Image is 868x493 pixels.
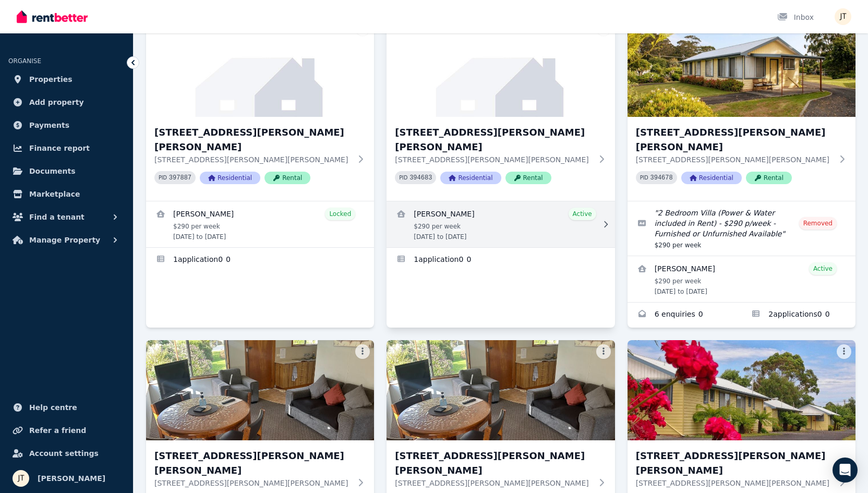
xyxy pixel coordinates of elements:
[628,256,855,302] a: View details for Pamela Carroll
[8,69,125,90] a: Properties
[8,207,125,227] button: Find a tenant
[264,172,310,184] span: Rental
[29,424,86,437] span: Refer a friend
[29,165,76,177] span: Documents
[8,92,125,113] a: Add property
[154,478,351,488] p: [STREET_ADDRESS][PERSON_NAME][PERSON_NAME]
[746,172,792,184] span: Rental
[8,230,125,250] button: Manage Property
[681,172,742,184] span: Residential
[741,303,855,328] a: Applications for 5/21 Andrew St, Strahan
[835,8,851,25] img: Jamie Taylor
[640,175,648,181] small: PID
[628,303,742,328] a: Enquiries for 5/21 Andrew St, Strahan
[29,188,80,200] span: Marketplace
[29,447,99,460] span: Account settings
[399,175,407,181] small: PID
[154,449,351,478] h3: [STREET_ADDRESS][PERSON_NAME][PERSON_NAME]
[146,340,374,440] img: 6/21 Andrew St, Strahan
[146,201,374,247] a: View details for Alexandre Flaschner
[17,9,88,25] img: RentBetter
[409,174,432,182] code: 394683
[387,340,614,440] img: 7/21 Andrew St, Strahan
[29,96,84,109] span: Add property
[387,17,614,201] a: 4/21 Andrew St, Strahan[STREET_ADDRESS][PERSON_NAME][PERSON_NAME][STREET_ADDRESS][PERSON_NAME][PE...
[8,397,125,418] a: Help centre
[8,184,125,205] a: Marketplace
[8,57,41,65] span: ORGANISE
[8,420,125,441] a: Refer a friend
[29,142,90,154] span: Finance report
[777,12,814,22] div: Inbox
[8,138,125,159] a: Finance report
[387,17,614,117] img: 4/21 Andrew St, Strahan
[628,201,855,256] a: Edit listing: 2 Bedroom Villa (Power & Water included in Rent) - $290 p/week - Furnished or Unfur...
[200,172,260,184] span: Residential
[8,161,125,182] a: Documents
[628,17,855,117] img: 5/21 Andrew St, Strahan
[146,17,374,117] img: 2/21 Andrew St, Strahan
[387,248,614,273] a: Applications for 4/21 Andrew St, Strahan
[395,125,592,154] h3: [STREET_ADDRESS][PERSON_NAME][PERSON_NAME]
[636,154,833,165] p: [STREET_ADDRESS][PERSON_NAME][PERSON_NAME]
[355,344,370,359] button: More options
[29,119,69,131] span: Payments
[833,458,858,483] div: Open Intercom Messenger
[29,401,77,414] span: Help centre
[146,248,374,273] a: Applications for 2/21 Andrew St, Strahan
[395,449,592,478] h3: [STREET_ADDRESS][PERSON_NAME][PERSON_NAME]
[636,449,833,478] h3: [STREET_ADDRESS][PERSON_NAME][PERSON_NAME]
[636,478,833,488] p: [STREET_ADDRESS][PERSON_NAME][PERSON_NAME]
[395,154,592,165] p: [STREET_ADDRESS][PERSON_NAME][PERSON_NAME]
[628,17,855,201] a: 5/21 Andrew St, Strahan[STREET_ADDRESS][PERSON_NAME][PERSON_NAME][STREET_ADDRESS][PERSON_NAME][PE...
[8,115,125,136] a: Payments
[154,154,351,165] p: [STREET_ADDRESS][PERSON_NAME][PERSON_NAME]
[159,175,167,181] small: PID
[29,211,85,223] span: Find a tenant
[628,340,855,440] img: 8/21 Andrew St, Strahan
[154,125,351,154] h3: [STREET_ADDRESS][PERSON_NAME][PERSON_NAME]
[837,344,851,359] button: More options
[596,344,611,359] button: More options
[38,472,105,485] span: [PERSON_NAME]
[440,172,501,184] span: Residential
[146,17,374,201] a: 2/21 Andrew St, Strahan[STREET_ADDRESS][PERSON_NAME][PERSON_NAME][STREET_ADDRESS][PERSON_NAME][PE...
[636,125,833,154] h3: [STREET_ADDRESS][PERSON_NAME][PERSON_NAME]
[505,172,551,184] span: Rental
[13,470,29,487] img: Jamie Taylor
[8,443,125,464] a: Account settings
[395,478,592,488] p: [STREET_ADDRESS][PERSON_NAME][PERSON_NAME]
[29,234,100,246] span: Manage Property
[650,174,673,182] code: 394678
[387,201,614,247] a: View details for Dimity Williams
[169,174,191,182] code: 397887
[29,73,73,86] span: Properties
